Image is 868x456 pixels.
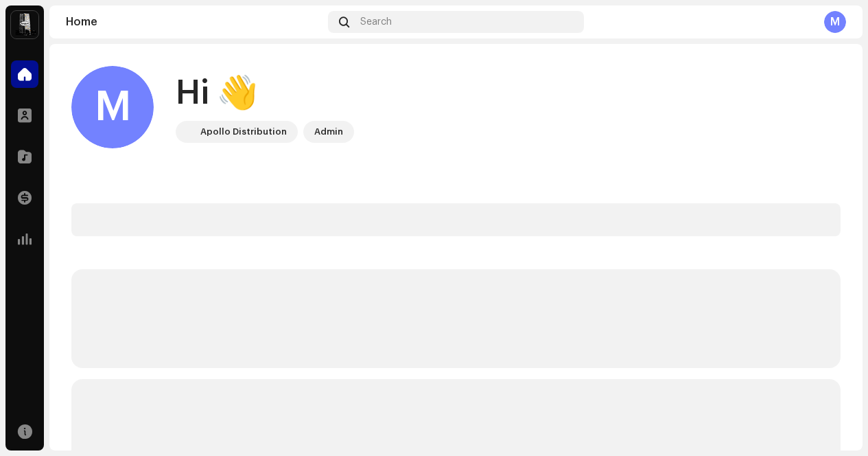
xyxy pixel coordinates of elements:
[178,124,195,140] img: 28cd5e4f-d8b3-4e3e-9048-38ae6d8d791a
[66,16,322,27] div: Home
[314,124,343,140] div: Admin
[71,66,154,148] div: M
[360,16,392,27] span: Search
[176,71,354,115] div: Hi 👋
[200,124,287,140] div: Apollo Distribution
[824,11,846,33] div: M
[11,11,38,38] img: 28cd5e4f-d8b3-4e3e-9048-38ae6d8d791a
